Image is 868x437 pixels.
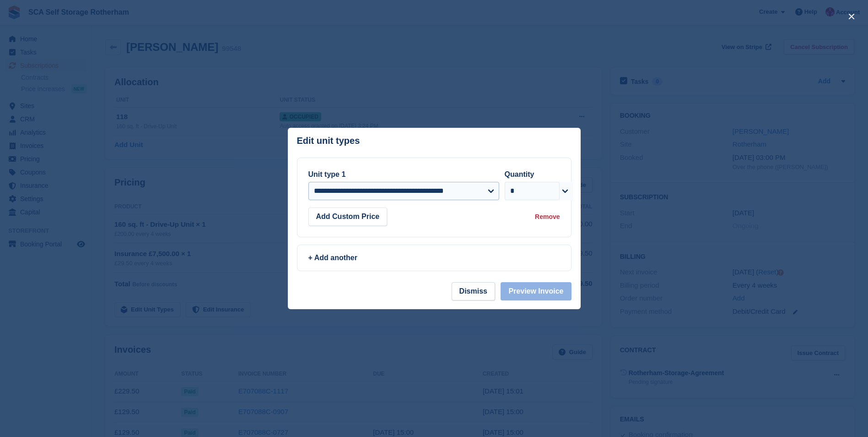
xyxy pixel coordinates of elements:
button: close [844,9,859,24]
p: Edit unit types [297,136,360,146]
button: Add Custom Price [308,208,388,226]
button: Preview Invoice [501,282,571,300]
label: Unit type 1 [308,170,346,178]
label: Quantity [505,170,534,178]
div: + Add another [308,252,560,263]
button: Dismiss [452,282,495,300]
div: Remove [535,212,560,222]
a: + Add another [297,245,571,271]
